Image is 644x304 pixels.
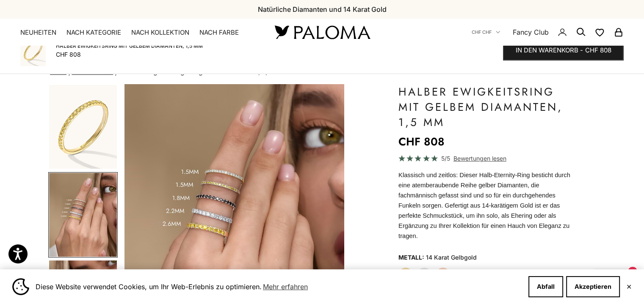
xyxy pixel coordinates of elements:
[472,28,500,36] button: CHF CHF
[472,29,492,35] font: CHF CHF
[441,155,450,162] font: 5/5
[258,5,387,14] font: Natürliche Diamanten und 14 Karat Gold
[66,28,121,36] font: Nach Kategorie
[66,28,121,37] summary: Nach Kategorie
[20,28,56,37] a: NEUHEITEN
[398,134,445,150] font: CHF 808
[36,282,262,291] font: Diese Website verwendet Cookies, um Ihr Web-Erlebnis zu optimieren.
[263,282,308,291] font: Mehr erfahren
[472,19,624,46] nav: Secondary navigation
[398,172,570,239] font: Klassisch und zeitlos: Dieser Halb-Eternity-Ring besticht durch eine atemberaubende Reihe gelber ...
[580,46,583,54] font: -
[513,28,549,36] font: Fancy Club
[515,46,578,54] font: In den Warenkorb
[262,280,309,293] a: Mehr erfahren
[49,173,117,257] img: #GelbGold #WeißGold #RoseGold
[426,254,477,261] font: 14 Karat Gelbgold
[626,282,632,291] font: ✕
[537,283,555,290] font: Abfall
[12,278,29,295] img: Cookie-Banner
[131,28,189,37] summary: Nach Kollektion
[528,276,563,297] button: Abfall
[48,84,118,170] button: Gehe zu Punkt 1
[566,276,620,297] button: Akzeptieren
[513,27,549,38] a: Fancy Club
[398,254,424,261] font: Metall:
[503,40,624,60] button: In den Warenkorb-CHF 808
[20,28,56,36] font: NEUHEITEN
[575,283,611,290] font: Akzeptieren
[20,35,46,66] img: #GelbGold
[131,28,189,36] font: Nach Kollektion
[49,85,117,169] img: #GelbGold
[398,84,563,130] font: Halber Ewigkeitsring mit gelbem Diamanten, 1,5 mm
[56,43,203,49] font: Halber Ewigkeitsring mit gelbem Diamanten, 1,5 mm
[20,28,254,37] nav: Hauptnavigation
[585,46,611,54] font: CHF 808
[48,172,118,257] button: Weiter zu Punkt 4
[199,28,239,36] font: Nach Farbe
[56,51,81,58] font: CHF 808
[626,284,632,289] button: Schließen
[199,28,239,37] summary: Nach Farbe
[453,155,506,162] font: Bewertungen lesen
[398,153,575,163] a: 5/5 Bewertungen lesen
